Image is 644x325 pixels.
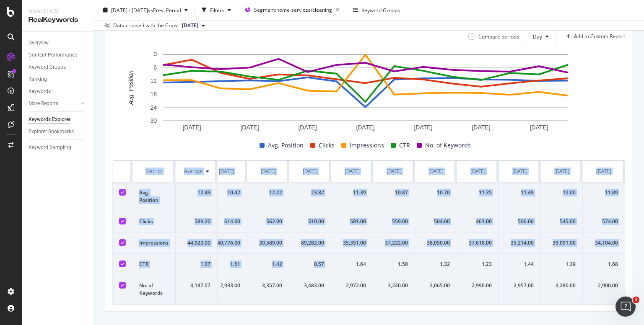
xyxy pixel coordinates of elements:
[589,261,618,268] div: 1.68
[150,91,157,98] text: 18
[338,282,366,289] div: 2,972.00
[111,6,148,13] span: [DATE] - [DATE]
[596,168,611,175] div: [DATE]
[212,239,240,247] div: 40,776.00
[113,22,179,29] div: Data crossed with the Crawl
[179,21,208,31] button: [DATE]
[29,99,58,108] div: More Reports
[615,297,636,317] iframe: Intercom live chat
[425,140,471,150] span: No. of Keywords
[548,239,576,247] div: 39,091.00
[464,261,492,268] div: 1.23
[29,75,87,84] a: Ranking
[506,239,534,247] div: 35,214.00
[100,3,191,17] button: [DATE] - [DATE]vsPrev. Period
[422,282,450,289] div: 3,065.00
[380,189,408,196] div: 10.87
[29,39,87,47] a: Overview
[464,189,492,196] div: 11.35
[380,218,408,225] div: 559.00
[29,63,66,72] div: Keyword Groups
[338,218,366,225] div: 581.00
[296,189,324,196] div: 23.82
[254,239,282,247] div: 39,589.00
[182,124,201,131] text: [DATE]
[422,239,450,247] div: 38,050.00
[296,282,324,289] div: 3,483.00
[296,218,324,225] div: 510.00
[29,15,86,25] div: RealKeywords
[296,239,324,247] div: 89,282.00
[574,34,625,39] div: Add to Custom Report
[506,282,534,289] div: 2,957.00
[198,3,234,17] button: Filters
[356,124,374,131] text: [DATE]
[526,30,556,43] button: Day
[464,239,492,247] div: 37,618.00
[29,75,47,84] div: Ranking
[112,50,619,134] svg: A chart.
[380,239,408,247] div: 37,222.00
[29,127,87,136] a: Explorer Bookmarks
[182,218,210,225] div: 589.20
[212,218,240,225] div: 614.00
[589,218,618,225] div: 574.00
[589,282,618,289] div: 2,900.00
[29,87,51,96] div: Keywords
[589,239,618,247] div: 34,104.00
[506,261,534,268] div: 1.44
[210,6,224,13] div: Filters
[254,282,282,289] div: 3,357.00
[153,51,157,58] text: 0
[563,30,625,43] button: Add to Custom Report
[29,87,87,96] a: Keywords
[350,3,403,17] button: Keyword Groups
[132,182,176,211] td: Avg. Position
[241,3,343,17] button: Segment:home-services/cleaning
[254,261,282,268] div: 1.42
[478,33,519,40] div: Compare periods
[132,275,176,304] td: No. of Keywords
[254,189,282,196] div: 12.22
[240,124,259,131] text: [DATE]
[387,168,402,175] div: [DATE]
[428,168,444,175] div: [DATE]
[254,6,332,13] span: Segment: home-services/cleaning
[530,124,548,131] text: [DATE]
[268,140,304,150] span: Avg. Position
[414,124,432,131] text: [DATE]
[506,189,534,196] div: 11.49
[350,140,384,150] span: Impressions
[345,168,360,175] div: [DATE]
[219,168,234,175] div: [DATE]
[132,254,176,275] td: CTR
[296,261,324,268] div: 0.57
[319,140,335,150] span: Clicks
[512,168,527,175] div: [DATE]
[29,115,87,124] a: Keywords Explorer
[472,124,490,131] text: [DATE]
[533,33,542,40] span: Day
[29,115,70,124] div: Keywords Explorer
[139,168,169,175] div: Metrics
[150,104,157,111] text: 24
[554,168,569,175] div: [DATE]
[548,218,576,225] div: 545.00
[29,127,74,136] div: Explorer Bookmarks
[182,22,198,29] span: 2025 Aug. 4th
[29,143,87,152] a: Keyword Sampling
[361,6,400,13] div: Keyword Groups
[212,261,240,268] div: 1.51
[338,261,366,268] div: 1.64
[29,39,49,47] div: Overview
[338,189,366,196] div: 11.39
[422,261,450,268] div: 1.32
[298,124,317,131] text: [DATE]
[132,232,176,254] td: Impressions
[303,168,318,175] div: [DATE]
[29,143,71,152] div: Keyword Sampling
[212,189,240,196] div: 10.42
[182,189,210,196] div: 12.49
[589,189,618,196] div: 11.89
